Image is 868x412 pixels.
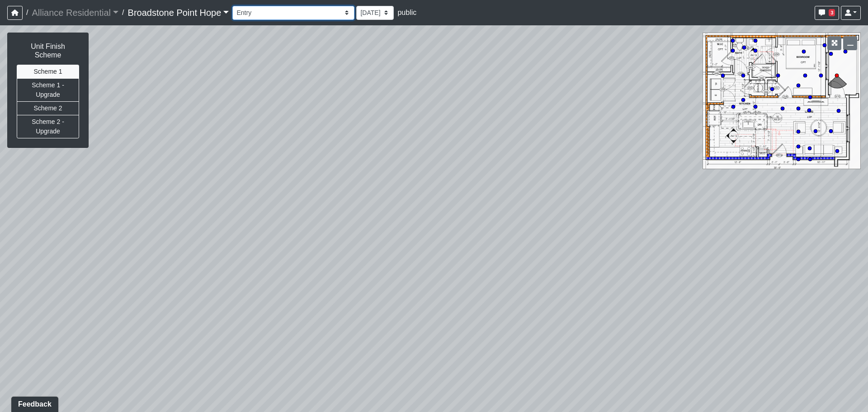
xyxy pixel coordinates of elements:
button: Scheme 2 [17,101,79,115]
h6: Unit Finish Scheme [17,42,79,59]
button: 3 [815,6,839,20]
a: Broadstone Point Hope [128,4,229,22]
a: Alliance Residential [32,4,118,22]
button: Scheme 1 [17,65,79,79]
span: public [397,9,416,16]
button: Scheme 2 - Upgrade [17,115,79,138]
span: / [23,4,32,22]
iframe: Ybug feedback widget [7,394,60,412]
span: 3 [829,9,835,16]
button: Scheme 1 - Upgrade [17,78,79,102]
span: / [118,4,127,22]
